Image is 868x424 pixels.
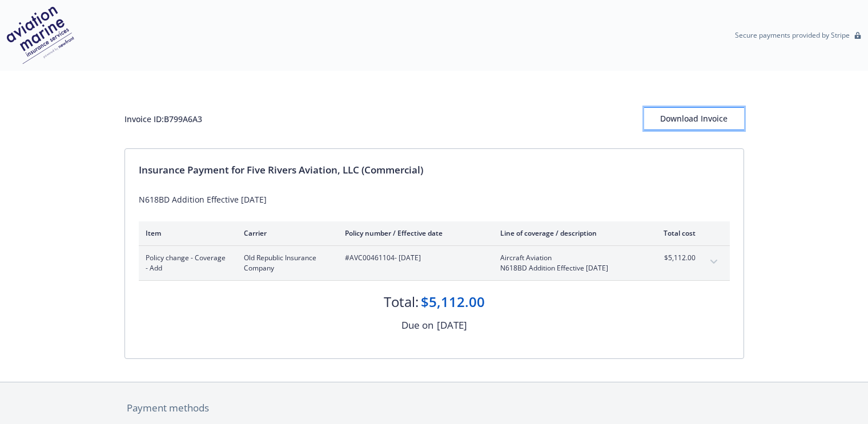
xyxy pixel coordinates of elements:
[421,292,485,312] div: $5,112.00
[146,253,226,273] span: Policy change - Coverage - Add
[127,401,742,415] div: Payment methods
[500,228,634,238] div: Line of coverage / description
[401,318,433,333] div: Due on
[384,292,419,312] div: Total:
[244,253,327,273] span: Old Republic Insurance Company
[705,253,723,271] button: expand content
[437,318,467,333] div: [DATE]
[500,253,634,273] span: Aircraft AviationN618BD Addition Effective [DATE]
[124,113,202,125] div: Invoice ID: B799A6A3
[146,228,226,238] div: Item
[139,163,730,177] div: Insurance Payment for Five Rivers Aviation, LLC (Commercial)
[345,228,482,238] div: Policy number / Effective date
[653,253,696,263] span: $5,112.00
[500,253,634,263] span: Aircraft Aviation
[244,228,327,238] div: Carrier
[139,193,730,205] div: N618BD Addition Effective [DATE]
[644,107,744,130] button: Download Invoice
[500,263,634,273] span: N618BD Addition Effective [DATE]
[345,253,482,263] span: #AVC00461104 - [DATE]
[653,228,696,238] div: Total cost
[139,246,730,280] div: Policy change - Coverage - AddOld Republic Insurance Company#AVC00461104- [DATE]Aircraft Aviation...
[735,30,850,40] p: Secure payments provided by Stripe
[644,108,744,130] div: Download Invoice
